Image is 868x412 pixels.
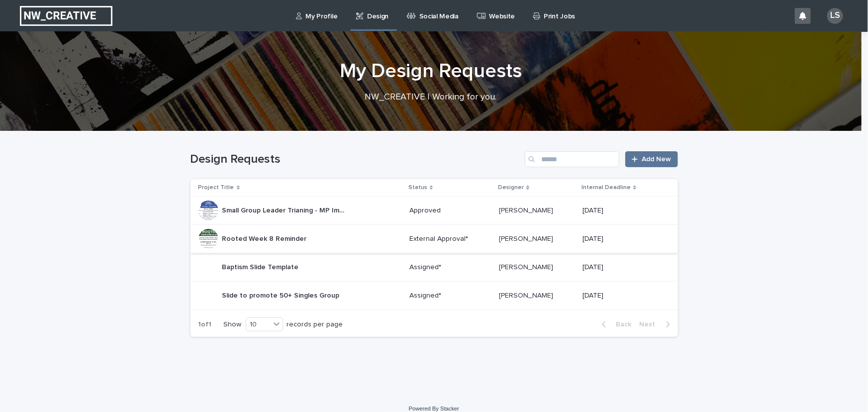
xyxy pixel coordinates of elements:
[610,321,632,328] span: Back
[191,282,678,310] tr: Slide to promote 50+ Singles GroupSlide to promote 50+ Singles Group Assigned*[PERSON_NAME][PERSO...
[222,233,309,243] p: Rooted Week 8 Reminder
[222,205,349,215] p: Small Group Leader Trianing - MP Image
[198,182,234,193] p: Project Title
[625,151,677,167] a: Add New
[191,312,220,337] p: 1 of 1
[409,206,491,215] p: Approved
[640,321,662,328] span: Next
[409,292,491,300] p: Assigned*
[409,406,459,412] a: Powered By Stacker
[191,225,678,253] tr: Rooted Week 8 ReminderRooted Week 8 Reminder External Approval*[PERSON_NAME][PERSON_NAME] [DATE]
[499,290,555,300] p: [PERSON_NAME]
[246,319,270,330] div: 10
[827,8,843,24] div: LS
[232,92,630,103] p: NW_CREATIVE | Working for you.
[499,205,555,215] p: [PERSON_NAME]
[409,235,491,243] p: External Approval*
[642,156,672,163] span: Add New
[409,263,491,272] p: Assigned*
[582,206,662,215] p: [DATE]
[581,182,631,193] p: Internal Deadline
[499,233,555,243] p: [PERSON_NAME]
[191,253,678,282] tr: Baptism Slide TemplateBaptism Slide Template Assigned*[PERSON_NAME][PERSON_NAME] [DATE]
[582,292,662,300] p: [DATE]
[594,320,636,329] button: Back
[498,182,524,193] p: Designer
[582,235,662,243] p: [DATE]
[499,261,555,272] p: [PERSON_NAME]
[525,151,619,167] input: Search
[636,320,678,329] button: Next
[582,263,662,272] p: [DATE]
[222,290,342,300] p: Slide to promote 50+ Singles Group
[224,320,242,329] p: Show
[408,182,427,193] p: Status
[191,152,521,167] h1: Design Requests
[187,59,675,83] h1: My Design Requests
[287,320,343,329] p: records per page
[191,197,678,225] tr: Small Group Leader Trianing - MP ImageSmall Group Leader Trianing - MP Image Approved[PERSON_NAME...
[222,261,301,272] p: Baptism Slide Template
[20,6,112,26] img: EUIbKjtiSNGbmbK7PdmN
